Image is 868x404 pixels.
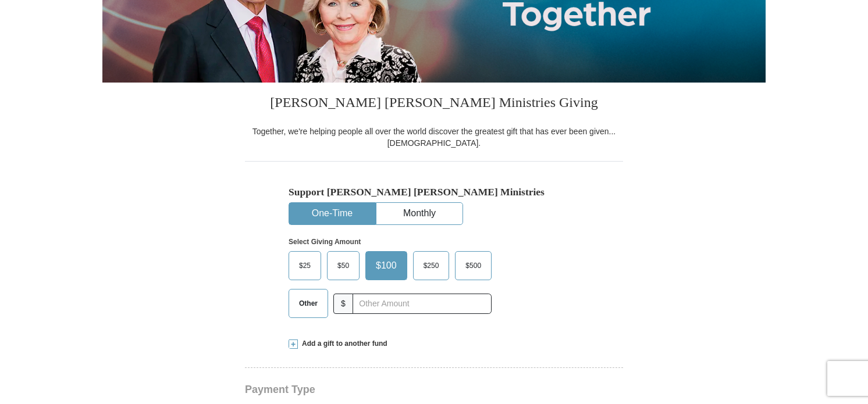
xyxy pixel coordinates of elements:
span: $25 [293,257,316,274]
span: $50 [332,257,355,274]
span: $ [333,294,353,314]
input: Other Amount [353,294,492,314]
strong: Select Giving Amount [289,238,361,246]
h3: [PERSON_NAME] [PERSON_NAME] Ministries Giving [245,83,623,126]
span: Other [293,295,323,312]
h5: Support [PERSON_NAME] [PERSON_NAME] Ministries [289,186,579,198]
button: Monthly [376,203,463,224]
button: One-Time [289,203,375,224]
span: Add a gift to another fund [298,339,387,349]
span: $100 [370,257,403,274]
div: Together, we're helping people all over the world discover the greatest gift that has ever been g... [245,126,623,149]
span: $250 [418,257,445,274]
span: $500 [460,257,487,274]
h4: Payment Type [245,385,623,394]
